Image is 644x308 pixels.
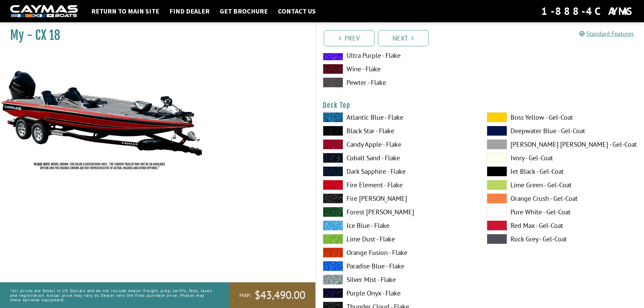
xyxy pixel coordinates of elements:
[487,153,637,163] label: Ivory - Gel-Coat
[323,101,638,110] h4: Deck Top
[323,64,473,74] label: Wine - Flake
[10,5,78,18] img: white-logo-c9c8dbefe5ff5ceceb0f0178aa75bf4bb51f6bca0971e226c86eb53dfe498488.png
[378,30,429,46] a: Next
[487,166,637,176] label: Jet Black - Gel-Coat
[541,4,634,19] div: 1-888-4CAYMAS
[323,247,473,258] label: Orange Fusion - Flake
[255,288,305,302] span: $43,490.00
[323,77,473,88] label: Pewter - Flake
[166,7,213,16] a: Find Dealer
[323,234,473,244] label: Lime Dust - Flake
[323,288,473,298] label: Purple Onyx - Flake
[10,28,299,43] h1: My - CX 18
[487,126,637,136] label: Deepwater Blue - Gel-Coat
[323,139,473,149] label: Candy Apple - Flake
[275,7,319,16] a: Contact Us
[487,234,637,244] label: Rock Grey - Gel-Coat
[324,30,375,46] a: Prev
[88,7,163,16] a: Return to main site
[323,220,473,231] label: Ice Blue - Flake
[323,112,473,122] label: Atlantic Blue - Flake
[323,166,473,176] label: Dark Sapphire - Flake
[323,207,473,217] label: Forest [PERSON_NAME]
[487,207,637,217] label: Pure White - Gel-Coat
[579,30,634,38] a: Standard Features
[323,126,473,136] label: Black Star - Flake
[10,285,214,305] p: *All prices are Retail in US Dollars and do not include dealer freight, prep, tariffs, fees, taxe...
[487,193,637,204] label: Orange Crush - Gel-Coat
[239,292,251,299] span: MAP:
[323,193,473,204] label: Fire [PERSON_NAME]
[487,139,637,149] label: [PERSON_NAME] [PERSON_NAME] - Gel-Coat
[323,180,473,190] label: Fire Element - Flake
[323,50,473,61] label: Ultra Purple - Flake
[323,261,473,271] label: Paradise Blue - Flake
[229,282,315,308] a: MAP:$43,490.00
[323,275,473,285] label: Silver Mist - Flake
[487,180,637,190] label: Lime Green - Gel-Coat
[323,153,473,163] label: Cobalt Sand - Flake
[216,7,271,16] a: Get Brochure
[487,112,637,122] label: Boss Yellow - Gel-Coat
[487,220,637,231] label: Red Max - Gel-Coat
